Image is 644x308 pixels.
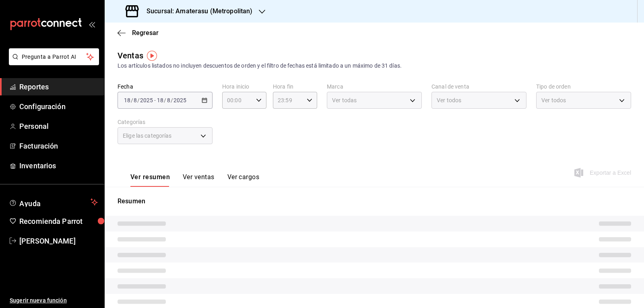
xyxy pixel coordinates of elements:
[437,96,461,104] span: Ver todos
[10,296,98,305] span: Sugerir nueva función
[133,97,137,103] input: --
[130,173,170,187] button: Ver resumen
[22,53,87,61] span: Pregunta a Parrot AI
[536,84,631,89] label: Tipo de orden
[19,160,98,171] span: Inventarios
[541,96,566,104] span: Ver todos
[19,141,98,151] span: Facturación
[118,29,159,37] button: Regresar
[154,97,156,103] span: -
[118,50,143,62] div: Ventas
[140,6,252,16] h3: Sucursal: Amaterasu (Metropolitan)
[123,132,172,140] span: Elige las categorías
[89,21,95,27] button: open_drawer_menu
[167,97,171,103] input: --
[140,97,153,103] input: ----
[19,236,98,246] span: [PERSON_NAME]
[9,48,99,65] button: Pregunta a Parrot AI
[137,97,140,103] span: /
[118,84,213,89] label: Fecha
[19,121,98,132] span: Personal
[332,96,357,104] span: Ver todas
[431,84,526,89] label: Canal de venta
[183,173,215,187] button: Ver ventas
[147,51,157,61] img: Tooltip marker
[124,97,131,103] input: --
[19,101,98,112] span: Configuración
[273,84,317,89] label: Hora fin
[157,97,164,103] input: --
[118,196,631,206] p: Resumen
[6,58,99,67] a: Pregunta a Parrot AI
[19,216,98,227] span: Recomienda Parrot
[173,97,187,103] input: ----
[131,97,133,103] span: /
[118,119,213,125] label: Categorías
[130,173,259,187] div: navigation tabs
[19,81,98,92] span: Reportes
[327,84,422,89] label: Marca
[118,62,631,70] div: Los artículos listados no incluyen descuentos de orden y el filtro de fechas está limitado a un m...
[222,84,266,89] label: Hora inicio
[132,29,159,37] span: Regresar
[164,97,166,103] span: /
[171,97,173,103] span: /
[19,197,87,207] span: Ayuda
[227,173,260,187] button: Ver cargos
